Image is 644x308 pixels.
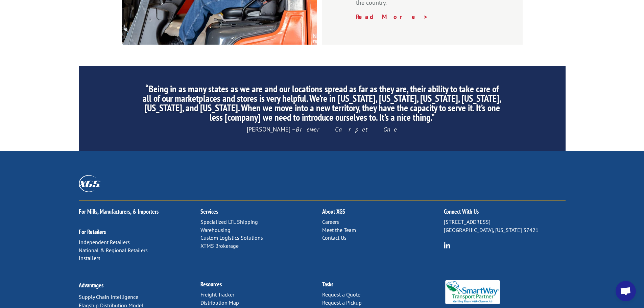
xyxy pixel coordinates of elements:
[322,227,356,233] a: Meet the Team
[444,218,566,234] p: [STREET_ADDRESS] [GEOGRAPHIC_DATA], [US_STATE] 37421
[142,84,502,125] h2: “Being in as many states as we are and our locations spread as far as they are, their ability to ...
[79,293,138,300] a: Supply Chain Intelligence
[200,291,234,298] a: Freight Tracker
[444,280,502,304] img: Smartway_Logo
[200,299,239,306] a: Distribution Map
[200,208,218,215] a: Services
[200,234,263,241] a: Custom Logistics Solutions
[444,242,450,248] img: group-6
[79,228,106,236] a: For Retailers
[616,281,636,301] a: Open chat
[79,239,130,245] a: Independent Retailers
[322,208,345,215] a: About XGS
[322,234,347,241] a: Contact Us
[296,125,397,133] em: Brewer Carpet One
[79,255,100,261] a: Installers
[322,218,339,225] a: Careers
[79,247,148,254] a: National & Regional Retailers
[247,125,397,133] span: [PERSON_NAME] –
[356,13,428,21] a: Read More >
[200,227,231,233] a: Warehousing
[79,281,103,289] a: Advantages
[322,299,362,306] a: Request a Pickup
[200,242,239,249] a: XTMS Brokerage
[200,218,258,225] a: Specialized LTL Shipping
[79,208,159,215] a: For Mills, Manufacturers, & Importers
[200,280,222,288] a: Resources
[79,175,100,192] img: XGS_Logos_ALL_2024_All_White
[322,281,444,291] h2: Tasks
[322,291,360,298] a: Request a Quote
[444,209,566,218] h2: Connect With Us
